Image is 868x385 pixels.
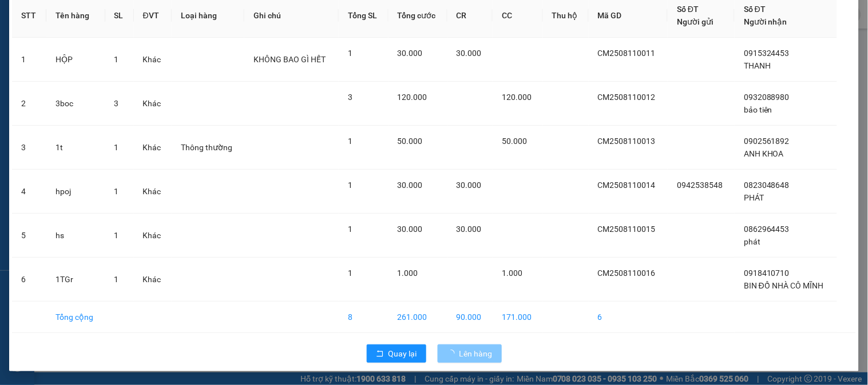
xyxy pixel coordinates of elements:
[114,231,119,240] span: 1
[134,126,172,170] td: Khác
[744,5,766,14] span: Số ĐT
[134,38,172,82] td: Khác
[12,214,46,258] td: 5
[172,126,244,170] td: Thông thường
[134,82,172,126] td: Khác
[46,258,105,302] td: 1TGr
[457,49,482,58] span: 30.000
[12,38,46,82] td: 1
[598,93,656,102] span: CM2508110012
[438,344,502,363] button: Lên hàng
[744,137,790,146] span: 0902561892
[114,143,119,152] span: 1
[348,137,352,146] span: 1
[348,224,352,234] span: 1
[744,237,760,246] span: phát
[398,224,423,234] span: 30.000
[744,93,790,102] span: 0932088980
[598,137,656,146] span: CM2508110013
[348,49,352,58] span: 1
[114,55,119,64] span: 1
[253,55,326,64] span: KHÔNG BAO GÌ HẾT
[589,302,668,333] td: 6
[744,281,823,290] span: BIN ĐỒ NHÀ CÔ MĨNH
[348,181,352,190] span: 1
[744,224,790,234] span: 0862964453
[46,126,105,170] td: 1t
[398,137,423,146] span: 50.000
[502,137,527,146] span: 50.000
[744,268,790,278] span: 0918410710
[677,17,714,26] span: Người gửi
[502,93,532,102] span: 120.000
[457,181,482,190] span: 30.000
[114,275,119,284] span: 1
[398,49,423,58] span: 30.000
[114,187,119,196] span: 1
[348,93,352,102] span: 3
[398,93,427,102] span: 120.000
[134,170,172,214] td: Khác
[376,350,384,359] span: rollback
[389,347,417,360] span: Quay lại
[457,224,482,234] span: 30.000
[744,49,790,58] span: 0915324453
[598,224,656,234] span: CM2508110015
[134,214,172,258] td: Khác
[389,302,447,333] td: 261.000
[493,302,543,333] td: 171.000
[459,347,493,360] span: Lên hàng
[46,214,105,258] td: hs
[12,170,46,214] td: 4
[744,105,772,114] span: bảo tiên
[367,344,426,363] button: rollbackQuay lại
[398,181,423,190] span: 30.000
[677,5,699,14] span: Số ĐT
[114,99,119,108] span: 3
[46,170,105,214] td: hpoj
[46,82,105,126] td: 3boc
[447,350,459,358] span: loading
[744,181,790,190] span: 0823048648
[744,193,764,202] span: PHÁT
[677,181,723,190] span: 0942538548
[598,181,656,190] span: CM2508110014
[46,302,105,333] td: Tổng cộng
[744,17,787,26] span: Người nhận
[12,82,46,126] td: 2
[598,49,656,58] span: CM2508110011
[447,302,493,333] td: 90.000
[502,268,522,278] span: 1.000
[339,302,389,333] td: 8
[398,268,418,278] span: 1.000
[744,61,771,70] span: THANH
[348,268,352,278] span: 1
[598,268,656,278] span: CM2508110016
[46,38,105,82] td: HỘP
[12,258,46,302] td: 6
[134,258,172,302] td: Khác
[12,126,46,170] td: 3
[744,149,784,158] span: ANH KHOA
